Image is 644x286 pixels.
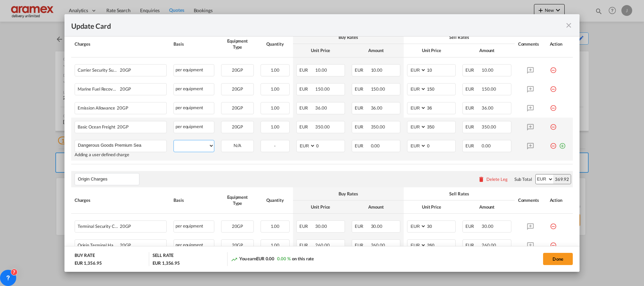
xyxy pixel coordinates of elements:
[371,124,385,129] span: 350.00
[355,86,370,92] span: EUR
[153,252,173,260] div: SELL RATE
[371,223,383,229] span: 30.00
[173,121,214,133] div: per equipment
[271,105,280,111] span: 1.00
[271,86,280,92] span: 1.00
[153,260,180,266] div: EUR 1,356.95
[546,31,573,57] th: Action
[553,174,571,184] div: 369.92
[231,256,314,263] div: You earn on this rate
[231,256,238,263] md-icon: icon-trending-up
[371,67,383,73] span: 10.00
[78,102,142,111] div: Emission Allowance
[78,121,142,129] div: Basic Ocean Freight
[550,239,557,246] md-icon: icon-minus-circle-outline red-400-fg
[78,240,142,248] div: Origin Terminal Handling Charge (OTHC)
[482,223,493,229] span: 30.00
[482,124,496,129] span: 350.00
[407,191,511,197] div: Sell Rates
[299,86,315,92] span: EUR
[371,143,380,148] span: 0.00
[348,44,404,57] th: Amount
[78,174,139,184] input: Leg Name
[465,67,481,73] span: EUR
[173,239,214,252] div: per equipment
[550,64,557,71] md-icon: icon-minus-circle-outline red-400-fg
[315,242,329,248] span: 260.00
[271,67,280,73] span: 1.00
[355,105,370,111] span: EUR
[118,243,131,248] span: 20GP
[299,105,315,111] span: EUR
[426,221,455,231] input: 30
[371,105,383,111] span: 36.00
[371,86,385,92] span: 150.00
[118,224,131,229] span: 20GP
[299,223,315,229] span: EUR
[75,197,167,203] div: Charges
[71,21,565,29] div: Update Card
[404,44,459,57] th: Unit Price
[426,65,455,75] input: 10
[78,84,142,92] div: Marine Fuel Recovery(MFR)
[118,68,131,73] span: 20GP
[293,44,348,57] th: Unit Price
[465,223,481,229] span: EUR
[478,176,485,183] md-icon: icon-delete
[465,143,481,148] span: EUR
[75,152,167,157] div: Adding a user defined charge
[296,191,400,197] div: Buy Rates
[78,221,142,229] div: Terminal Security Charges
[64,14,580,271] md-dialog: Update CardPort of ...
[426,240,455,250] input: 260
[221,140,253,151] div: N/A
[315,105,327,111] span: 36.00
[277,256,290,261] span: 0.00 %
[315,86,329,92] span: 150.00
[316,140,345,150] input: 0
[299,67,315,73] span: EUR
[459,200,514,214] th: Amount
[426,121,455,132] input: 350
[515,31,546,57] th: Comments
[173,197,214,203] div: Basis
[486,176,508,182] div: Delete Leg
[315,124,329,129] span: 350.00
[75,140,166,150] md-input-container: Dangerous Goods Premium Sea
[482,143,491,148] span: 0.00
[355,223,370,229] span: EUR
[465,242,481,248] span: EUR
[232,105,243,111] span: 20GP
[232,223,243,229] span: 20GP
[315,67,327,73] span: 10.00
[221,38,254,50] div: Equipment Type
[256,256,274,261] span: EUR 0.00
[348,200,404,214] th: Amount
[426,102,455,113] input: 36
[232,86,243,92] span: 20GP
[315,223,327,229] span: 30.00
[261,197,290,203] div: Quantity
[118,87,131,92] span: 20GP
[173,64,214,76] div: per equipment
[465,124,481,129] span: EUR
[296,34,400,40] div: Buy Rates
[232,67,243,73] span: 20GP
[299,242,315,248] span: EUR
[355,67,370,73] span: EUR
[559,140,566,147] md-icon: icon-plus-circle-outline green-400-fg
[271,124,280,129] span: 1.00
[543,253,573,265] button: Done
[355,124,370,129] span: EUR
[78,65,142,73] div: Carrier Security Surcharge
[271,242,280,248] span: 1.00
[221,194,254,206] div: Equipment Type
[459,44,514,57] th: Amount
[173,220,214,233] div: per equipment
[465,105,481,111] span: EUR
[515,187,546,214] th: Comments
[173,102,214,114] div: per equipment
[355,242,370,248] span: EUR
[550,83,557,90] md-icon: icon-minus-circle-outline red-400-fg
[550,140,557,147] md-icon: icon-minus-circle-outline red-400-fg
